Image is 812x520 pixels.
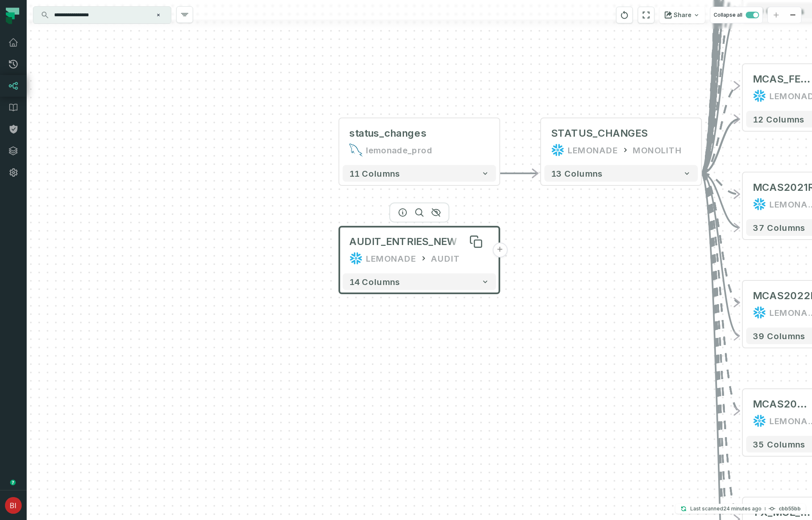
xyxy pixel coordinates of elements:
[701,86,739,173] g: Edge from fcac93edebc58457a795ee9e7e00b039 to 27b88526d26f419ef0c23ecb5ed832ff
[633,143,682,157] div: MONOLITH
[753,397,812,411] span: MCAS2022_HO_CLAIM
[753,222,805,232] span: 37 columns
[723,505,762,512] relative-time: Oct 14, 2025, 10:06 AM EDT
[675,504,806,514] button: Last scanned[DATE] 10:06:17 AMcbb55bb
[366,252,416,265] div: LEMONADE
[753,331,805,341] span: 39 columns
[701,173,739,519] g: Edge from fcac93edebc58457a795ee9e7e00b039 to 54b0bc30543015a62a5ab522953bc586
[9,479,17,486] div: Tooltip anchor
[784,7,801,23] button: zoom out
[568,143,618,157] div: LEMONADE
[659,7,705,23] button: Share
[492,242,507,257] button: +
[753,114,804,124] span: 12 columns
[5,497,22,514] img: avatar of ben inbar
[710,7,763,23] button: Collapse all
[349,127,427,140] div: status_changes
[349,235,457,248] span: AUDIT_ENTRIES_NEW
[701,173,739,194] g: Edge from fcac93edebc58457a795ee9e7e00b039 to fb659290afe1b2fdbd9feebdcf032993
[551,168,603,178] span: 13 columns
[349,277,400,287] span: 14 columns
[779,506,801,511] h4: cbb55bb
[349,168,400,178] span: 11 columns
[431,252,460,265] div: AUDIT
[366,143,433,157] div: lemonade_prod
[753,439,805,449] span: 35 columns
[551,127,648,140] div: STATUS_CHANGES
[154,11,163,19] button: Clear search query
[690,505,762,513] p: Last scanned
